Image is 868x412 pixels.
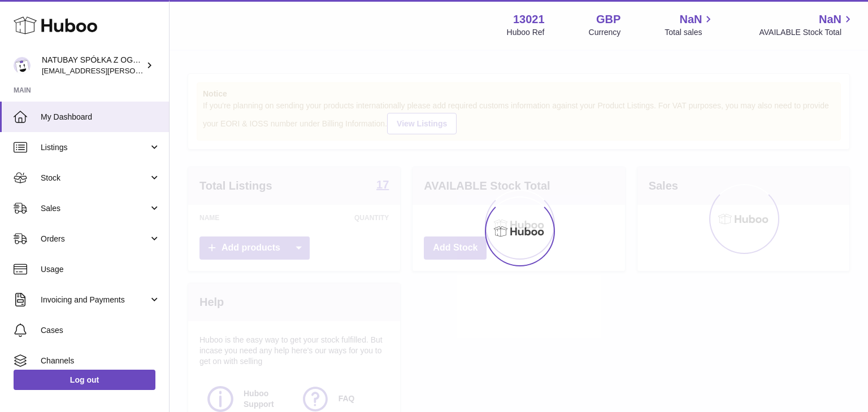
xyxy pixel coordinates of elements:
[665,27,715,38] span: Total sales
[596,12,620,27] strong: GBP
[665,12,715,38] a: NaN Total sales
[42,66,227,75] span: [EMAIL_ADDRESS][PERSON_NAME][DOMAIN_NAME]
[41,142,149,153] span: Listings
[819,12,841,27] span: NaN
[14,370,155,390] a: Log out
[589,27,621,38] div: Currency
[41,234,149,244] span: Orders
[679,12,702,27] span: NaN
[41,112,160,122] span: My Dashboard
[14,57,31,74] img: kacper.antkowski@natubay.pl
[759,27,854,38] span: AVAILABLE Stock Total
[507,27,545,38] div: Huboo Ref
[42,55,144,76] div: NATUBAY SPÓŁKA Z OGRANICZONĄ ODPOWIEDZIALNOŚCIĄ
[41,264,160,275] span: Usage
[41,295,149,305] span: Invoicing and Payments
[41,203,149,214] span: Sales
[759,12,854,38] a: NaN AVAILABLE Stock Total
[41,325,160,336] span: Cases
[41,356,160,366] span: Channels
[513,12,545,27] strong: 13021
[41,173,149,183] span: Stock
